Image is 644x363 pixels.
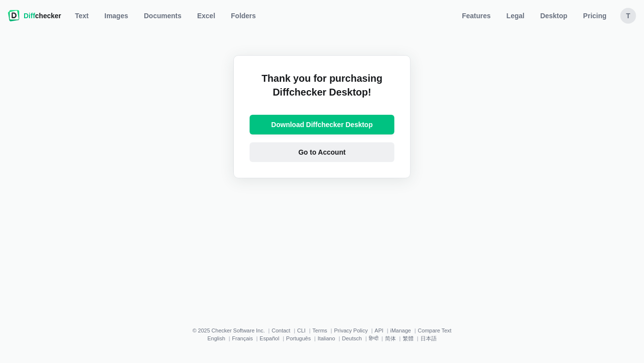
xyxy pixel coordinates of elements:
[272,328,290,333] a: Contact
[581,11,609,21] span: Pricing
[207,335,225,341] a: English
[8,8,61,24] a: Diffchecker
[456,8,496,24] a: Features
[334,328,368,333] a: Privacy Policy
[98,8,134,24] a: Images
[259,335,279,341] a: Español
[420,335,437,341] a: 日本語
[229,11,258,21] span: Folders
[269,120,375,130] span: Download Diffchecker Desktop
[418,328,451,333] a: Compare Text
[534,8,573,24] a: Desktop
[142,11,183,21] span: Documents
[286,335,311,341] a: Português
[501,8,531,24] a: Legal
[73,11,91,21] span: Text
[250,71,394,107] h2: Thank you for purchasing Diffchecker Desktop!
[620,8,636,24] button: t
[505,11,527,21] span: Legal
[24,11,61,21] span: checker
[24,12,35,20] span: Diff
[69,8,95,24] a: Text
[342,335,362,341] a: Deutsch
[403,335,414,341] a: 繁體
[8,10,20,22] img: Diffchecker logo
[318,335,335,341] a: Italiano
[193,328,272,333] li: © 2025 Checker Software Inc.
[195,11,218,21] span: Excel
[232,335,253,341] a: Français
[538,11,569,21] span: Desktop
[385,335,396,341] a: 简体
[250,142,394,162] a: Go to Account
[250,115,394,134] a: Download Diffchecker Desktop
[390,328,411,333] a: iManage
[296,147,348,157] span: Go to Account
[225,8,262,24] button: Folders
[313,328,327,333] a: Terms
[297,328,306,333] a: CLI
[369,335,378,341] a: हिन्दी
[138,8,187,24] a: Documents
[192,8,222,24] a: Excel
[460,11,492,21] span: Features
[102,11,130,21] span: Images
[375,328,384,333] a: API
[578,8,612,24] a: Pricing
